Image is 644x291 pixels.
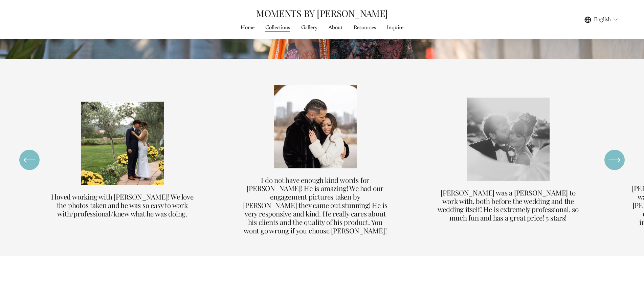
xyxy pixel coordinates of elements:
button: Previous [19,150,40,170]
span: English [594,16,611,24]
a: Resources [354,23,376,32]
a: Inquire [387,23,403,32]
a: MOMENTS BY [PERSON_NAME] [256,7,388,19]
a: Collections [265,23,290,32]
a: About [328,23,342,32]
span: Gallery [301,24,317,32]
a: Home [241,23,254,32]
div: language picker [584,15,618,24]
a: folder dropdown [301,23,317,32]
button: Next [604,150,625,170]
